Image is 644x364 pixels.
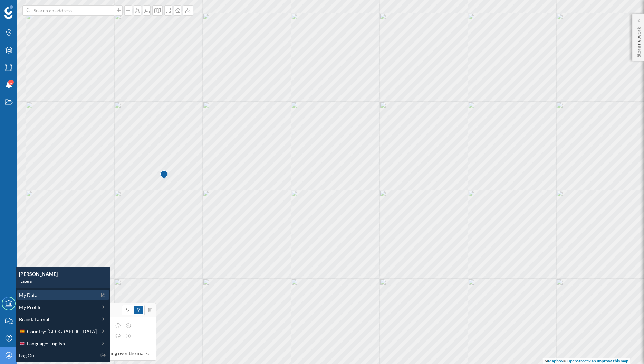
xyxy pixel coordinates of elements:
[19,278,107,284] div: Lateral
[13,5,37,11] span: Support
[160,168,169,182] img: Marker
[19,291,37,299] span: My Data
[543,358,630,364] div: © ©
[27,328,97,335] span: Country: [GEOGRAPHIC_DATA]
[10,79,12,86] span: 1
[597,358,628,363] a: Improve this map
[4,5,13,19] img: Geoblink Logo
[635,24,642,57] p: Store network
[548,358,563,363] a: Mapbox
[19,352,36,359] span: Log Out
[19,304,41,311] span: My Profile
[19,271,107,278] div: [PERSON_NAME]
[567,358,596,363] a: OpenStreetMap
[19,316,49,323] span: Brand: Lateral
[27,340,65,347] span: Language: English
